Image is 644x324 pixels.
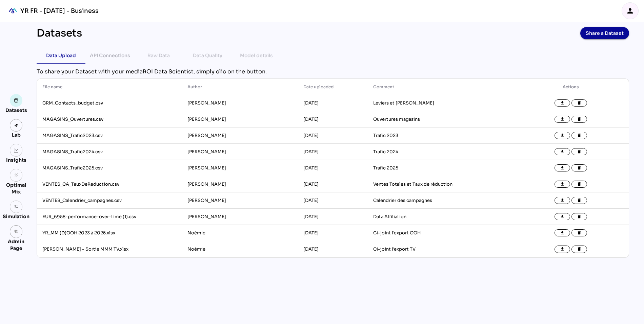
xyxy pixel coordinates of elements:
[577,182,582,187] i: delete
[37,144,182,160] td: MAGASINS_Trafic2024.csv
[46,51,76,60] div: Data Upload
[577,149,582,154] i: delete
[5,3,20,18] div: mediaROI
[37,192,182,209] td: VENTES_Calendrier_campagnes.csv
[560,133,565,138] i: file_download
[577,101,582,106] i: delete
[182,79,298,95] th: Author
[37,79,182,95] th: File name
[368,192,513,209] td: Calendrier des campagnes
[577,247,582,252] i: delete
[368,176,513,192] td: Ventes Totales et Taux de réduction
[368,95,513,111] td: Leviers et [PERSON_NAME]
[560,149,565,154] i: file_download
[37,111,182,128] td: MAGASINS_Ouvertures.csv
[3,213,29,220] div: Simulation
[3,182,29,195] div: Optimal Mix
[513,79,629,95] th: Actions
[560,117,565,122] i: file_download
[368,111,513,128] td: Ouvertures magasins
[182,225,298,241] td: Noémie
[3,238,29,252] div: Admin Page
[20,7,99,15] div: YR FR - [DATE] - Business
[14,205,19,209] img: settings.svg
[368,209,513,225] td: Data Affiliation
[298,144,367,160] td: [DATE]
[298,192,367,209] td: [DATE]
[5,107,27,114] div: Datasets
[193,51,222,60] div: Data Quality
[298,128,367,144] td: [DATE]
[182,111,298,128] td: [PERSON_NAME]
[368,79,513,95] th: Comment
[298,79,367,95] th: Date uploaded
[560,247,565,252] i: file_download
[560,231,565,235] i: file_download
[368,241,513,257] td: Ci-joint l'export TV
[577,231,582,235] i: delete
[577,133,582,138] i: delete
[37,27,82,39] div: Datasets
[298,160,367,176] td: [DATE]
[37,225,182,241] td: YR_MM (D)OOH 2023 à 2025.xlsx
[182,144,298,160] td: [PERSON_NAME]
[147,51,170,60] div: Raw Data
[298,176,367,192] td: [DATE]
[182,128,298,144] td: [PERSON_NAME]
[14,229,19,234] i: admin_panel_settings
[560,166,565,170] i: file_download
[560,101,565,106] i: file_download
[577,117,582,122] i: delete
[37,95,182,111] td: CRM_Contacts_budget.csv
[14,123,19,128] img: lab.svg
[14,173,19,178] i: grain
[580,27,629,39] button: Share a Dataset
[368,144,513,160] td: Trafic 2024
[37,128,182,144] td: MAGASINS_Trafic2023.csv
[182,241,298,257] td: Noémie
[368,128,513,144] td: Trafic 2023
[560,198,565,203] i: file_download
[240,51,273,60] div: Model details
[182,209,298,225] td: [PERSON_NAME]
[37,160,182,176] td: MAGASINS_Trafic2025.csv
[182,192,298,209] td: [PERSON_NAME]
[577,166,582,170] i: delete
[298,225,367,241] td: [DATE]
[9,132,24,138] div: Lab
[560,214,565,219] i: file_download
[37,241,182,257] td: [PERSON_NAME] - Sortie MMM TV.xlsx
[560,182,565,187] i: file_download
[6,157,26,163] div: Insights
[14,148,19,153] img: graph.svg
[298,95,367,111] td: [DATE]
[14,98,19,103] img: data.svg
[368,160,513,176] td: Trafic 2025
[298,111,367,128] td: [DATE]
[626,7,634,15] i: person
[182,160,298,176] td: [PERSON_NAME]
[577,214,582,219] i: delete
[577,198,582,203] i: delete
[182,176,298,192] td: [PERSON_NAME]
[37,209,182,225] td: EUR_6958-performance-over-time (1).csv
[368,225,513,241] td: Ci-joint l'export OOH
[298,241,367,257] td: [DATE]
[90,51,130,60] div: API Connections
[182,95,298,111] td: [PERSON_NAME]
[37,176,182,192] td: VENTES_CA_TauxDeReduction.csv
[586,28,624,38] span: Share a Dataset
[298,209,367,225] td: [DATE]
[37,68,629,76] div: To share your Dataset with your mediaROI Data Scientist, simply clic on the button.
